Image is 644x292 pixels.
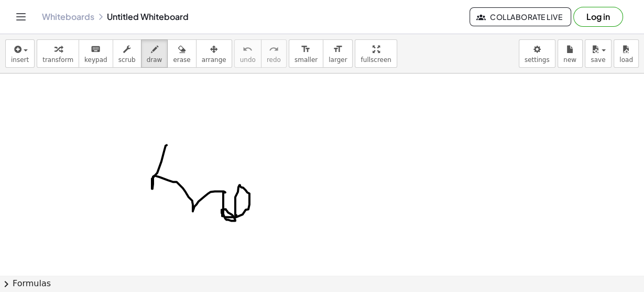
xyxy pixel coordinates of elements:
span: load [619,56,633,64]
i: keyboard [91,43,101,56]
button: redoredo [261,39,287,68]
button: save [585,39,612,68]
i: format_size [301,43,311,56]
button: keyboardkeypad [79,39,113,68]
span: settings [525,56,550,64]
button: scrub [113,39,141,68]
span: insert [11,56,29,64]
span: redo [267,56,281,64]
button: fullscreen [355,39,397,68]
i: undo [243,43,253,56]
span: save [591,56,605,64]
i: redo [269,43,279,56]
span: erase [173,56,190,64]
span: transform [42,56,73,64]
button: Log in [573,7,623,27]
span: undo [240,56,256,64]
button: undoundo [234,39,261,68]
span: scrub [118,56,136,64]
span: fullscreen [361,56,391,64]
span: arrange [202,56,226,64]
span: new [563,56,576,64]
button: format_sizesmaller [289,39,323,68]
span: draw [147,56,162,64]
button: arrange [196,39,232,68]
span: keypad [84,56,107,64]
button: transform [37,39,79,68]
i: format_size [333,43,343,56]
button: erase [167,39,196,68]
button: insert [5,39,35,68]
span: smaller [294,56,318,64]
button: new [558,39,583,68]
button: format_sizelarger [323,39,353,68]
button: settings [519,39,555,68]
button: draw [141,39,168,68]
span: larger [329,56,347,64]
button: load [614,39,639,68]
span: Collaborate Live [478,12,562,22]
a: Whiteboards [42,12,94,22]
button: Toggle navigation [13,8,29,25]
button: Collaborate Live [470,7,571,26]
